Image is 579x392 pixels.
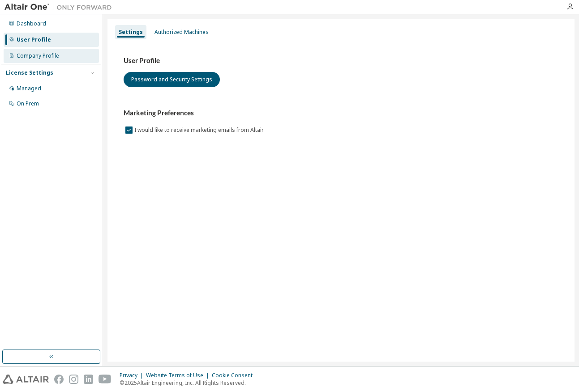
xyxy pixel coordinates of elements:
[146,372,212,379] div: Website Terms of Use
[17,52,59,59] div: Company Profile
[212,372,258,379] div: Cookie Consent
[6,69,53,76] div: License Settings
[134,125,266,135] label: I would like to receive marketing emails from Altair
[124,72,220,87] button: Password and Security Settings
[119,29,143,36] div: Settings
[120,372,146,379] div: Privacy
[17,85,41,92] div: Managed
[154,29,209,36] div: Authorized Machines
[17,36,51,43] div: User Profile
[99,375,112,384] img: youtube.svg
[17,100,39,107] div: On Prem
[3,375,49,384] img: altair_logo.svg
[84,375,93,384] img: linkedin.svg
[69,375,78,384] img: instagram.svg
[124,109,558,118] h3: Marketing Preferences
[54,375,64,384] img: facebook.svg
[17,20,46,27] div: Dashboard
[4,3,116,12] img: Altair One
[120,379,258,387] p: © 2025 Altair Engineering, Inc. All Rights Reserved.
[124,56,558,65] h3: User Profile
